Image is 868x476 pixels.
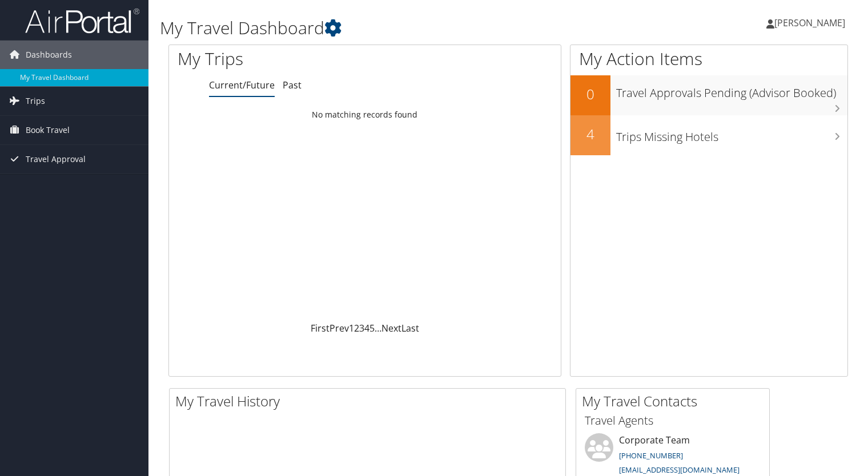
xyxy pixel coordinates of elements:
a: [PHONE_NUMBER] [619,450,683,461]
td: No matching records found [169,104,561,125]
a: [EMAIL_ADDRESS][DOMAIN_NAME] [619,465,740,475]
a: 4 [364,322,369,334]
h1: My Action Items [570,47,847,71]
a: [PERSON_NAME] [766,6,857,40]
a: Next [381,322,401,334]
h3: Trips Missing Hotels [616,123,847,145]
a: Prev [329,322,349,334]
a: 4Trips Missing Hotels [570,115,847,155]
a: 3 [359,322,364,334]
h2: 0 [570,84,610,104]
a: 0Travel Approvals Pending (Advisor Booked) [570,75,847,115]
h2: My Travel History [175,392,565,411]
a: First [311,322,329,334]
h1: My Trips [178,47,389,71]
a: Past [283,79,302,91]
h2: 4 [570,124,610,144]
span: [PERSON_NAME] [774,17,845,29]
span: … [375,322,381,334]
a: 1 [349,322,354,334]
h1: My Travel Dashboard [160,16,624,40]
span: Travel Approval [26,145,86,174]
a: 2 [354,322,359,334]
img: airportal-logo.png [25,7,139,34]
span: Dashboards [26,41,72,69]
span: Book Travel [26,116,70,144]
span: Trips [26,87,45,115]
h2: My Travel Contacts [582,392,769,411]
h3: Travel Approvals Pending (Advisor Booked) [616,79,847,101]
a: 5 [369,322,375,334]
a: Last [401,322,419,334]
a: Current/Future [209,79,275,91]
h3: Travel Agents [585,413,761,429]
